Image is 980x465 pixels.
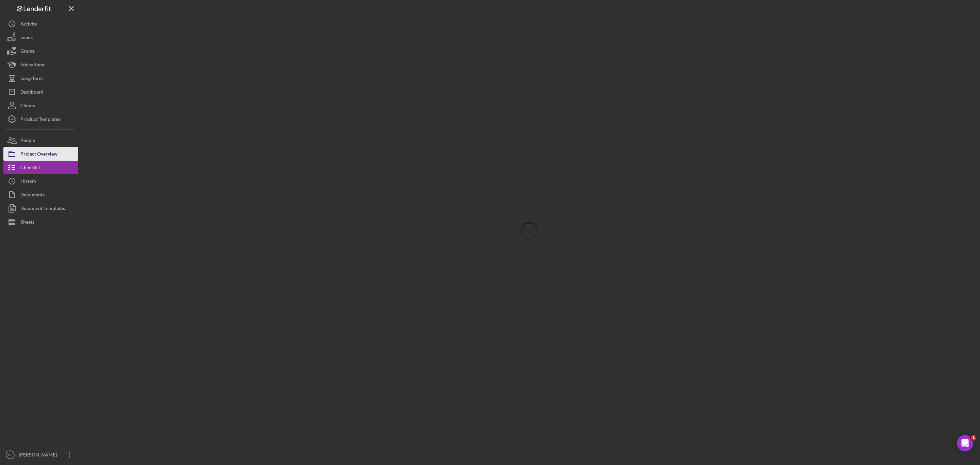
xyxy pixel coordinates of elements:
[3,99,78,112] button: Clients
[20,58,46,73] div: Educational
[3,112,78,126] button: Product Templates
[20,85,44,100] div: Dashboard
[3,17,78,31] button: Activity
[3,188,78,202] button: Documents
[3,31,78,44] button: Loans
[3,215,78,229] button: Sheets
[20,133,35,149] div: People
[3,58,78,71] button: Educational
[20,44,35,60] div: Grants
[20,71,43,87] div: Long-Term
[3,44,78,58] button: Grants
[20,174,36,190] div: History
[3,71,78,85] button: Long-Term
[3,133,78,147] button: People
[20,215,34,230] div: Sheets
[20,112,60,128] div: Product Templates
[20,31,33,46] div: Loans
[957,435,973,451] iframe: Intercom live chat
[20,17,37,32] div: Activity
[20,202,65,217] div: Document Templates
[20,99,35,114] div: Clients
[3,85,78,99] button: Dashboard
[17,448,61,463] div: [PERSON_NAME]
[971,435,976,440] span: 1
[3,147,78,161] button: Project Overview
[3,448,78,462] button: NL[PERSON_NAME]
[3,161,78,174] button: Checklist
[3,202,78,215] button: Document Templates
[20,161,40,176] div: Checklist
[20,188,45,203] div: Documents
[8,453,13,457] text: NL
[3,174,78,188] button: History
[20,147,58,162] div: Project Overview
